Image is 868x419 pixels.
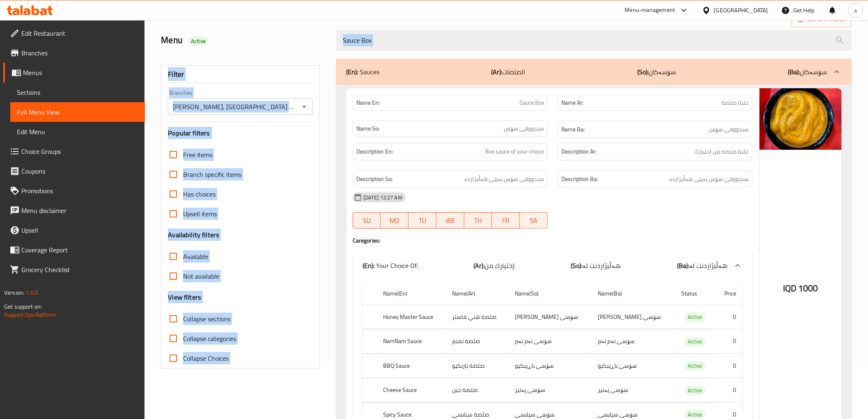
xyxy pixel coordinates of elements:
span: Collapse categories [183,334,236,343]
span: SU [356,215,378,227]
th: Status [675,282,715,305]
span: FR [495,215,517,227]
th: Name(Ar) [445,282,508,305]
span: Export Menu [798,14,845,25]
span: Active [684,361,705,371]
button: FR [492,212,520,229]
span: Grocery Checklist [21,265,138,275]
span: Menus [23,68,138,78]
td: 0 [715,378,743,403]
div: Active [684,386,705,396]
td: سۆسی [PERSON_NAME] [592,305,675,329]
span: سندووقی سۆس [709,124,749,135]
span: Get support on: [4,301,42,312]
p: الصلصات [491,67,525,77]
strong: Description En: [356,147,393,157]
th: Name(Ba) [592,282,675,305]
a: Support.OpsPlatform [4,309,56,320]
td: 0 [715,330,743,354]
div: Active [684,337,705,347]
span: a [854,6,857,15]
span: [DATE] 12:27 AM [360,194,406,201]
a: Menus [3,63,145,82]
a: Edit Restaurant [3,23,145,43]
td: صلصة باربكيو [445,354,508,378]
span: Active [684,312,705,322]
a: Coupons [3,161,145,181]
div: (En): Sauces(Ar):الصلصات(So):سۆسەکان(Ba):سۆسەکان [336,59,852,85]
button: MO [381,212,409,229]
strong: Description Ba: [561,174,598,184]
span: Upsell items [183,209,217,219]
a: Grocery Checklist [3,260,145,279]
div: Menu-management [625,5,675,15]
b: (Ba): [677,259,689,272]
strong: Description Ar: [561,147,597,157]
strong: Name So: [356,124,379,133]
button: TH [464,212,492,229]
div: (En): Your Choice Of:(Ar):إختيارك من:(So):هەڵبژاردنت لە:(Ba):هەڵبژاردنت لە: [353,252,753,279]
span: IQD [783,280,797,296]
td: سۆسی باڕبیکیو [592,354,675,378]
span: Not available [183,271,219,281]
b: (En): [363,259,374,272]
div: Filter [168,66,312,83]
td: صلصة نمنم [445,330,508,354]
div: Active [684,361,705,371]
td: سۆسی نەم نەم [592,330,675,354]
span: Version: [4,287,24,298]
span: Branches [21,48,138,58]
span: Collapse sections [183,314,230,324]
span: Coverage Report [21,245,138,255]
span: Menu disclaimer [21,206,138,215]
a: Upsell [3,220,145,240]
span: TH [468,215,489,227]
td: سۆسی نەم نەم [508,330,592,354]
strong: Description So: [356,174,393,184]
td: صلصة هني ماستر [445,305,508,329]
span: Edit Menu [17,127,138,137]
th: Name(En) [377,282,446,305]
span: Active [684,386,705,395]
a: Promotions [3,181,145,201]
span: Sections [17,87,138,97]
h3: View filters [168,293,201,302]
span: Has choices [183,189,216,199]
a: Edit Menu [10,122,145,142]
th: BBQ Sauce [377,354,446,378]
td: سۆسی پەنیر [592,378,675,403]
th: Honey Master Sauce [377,305,446,329]
td: سۆسی [PERSON_NAME] [508,305,592,329]
p: Your Choice Of: [363,261,418,270]
span: Branch specific items [183,169,241,179]
th: NamNam Sauce [377,330,446,354]
span: Edit Restaurant [21,28,138,38]
a: Choice Groups [3,142,145,161]
div: Active [188,36,209,46]
td: 0 [715,354,743,378]
button: TU [409,212,436,229]
span: Choice Groups [21,147,138,156]
span: Free items [183,150,212,160]
a: Full Menu View [10,102,145,122]
button: WE [436,212,464,229]
span: Coupons [21,166,138,176]
td: 0 [715,305,743,329]
button: SU [353,212,381,229]
span: سندووقی سۆس [504,124,544,133]
b: (En): [346,66,358,78]
h3: Popular filters [168,128,312,138]
strong: Name En: [356,98,380,107]
td: صلصة جبن [445,378,508,403]
div: Active [684,312,705,322]
span: Promotions [21,186,138,196]
span: Active [188,37,209,45]
span: سندووقی سۆس بەپێی هەڵبژاردە [464,174,544,184]
h4: Caregories: [353,236,753,245]
b: (Ba): [788,66,800,78]
span: Upsell [21,225,138,235]
img: %D8%B5%D9%84%D8%B5%D9%87638863227262066874.jpg [760,88,842,150]
p: سۆسەکان [637,67,676,77]
p: سۆسەکان [788,67,827,77]
span: Sauce Box [519,98,544,107]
